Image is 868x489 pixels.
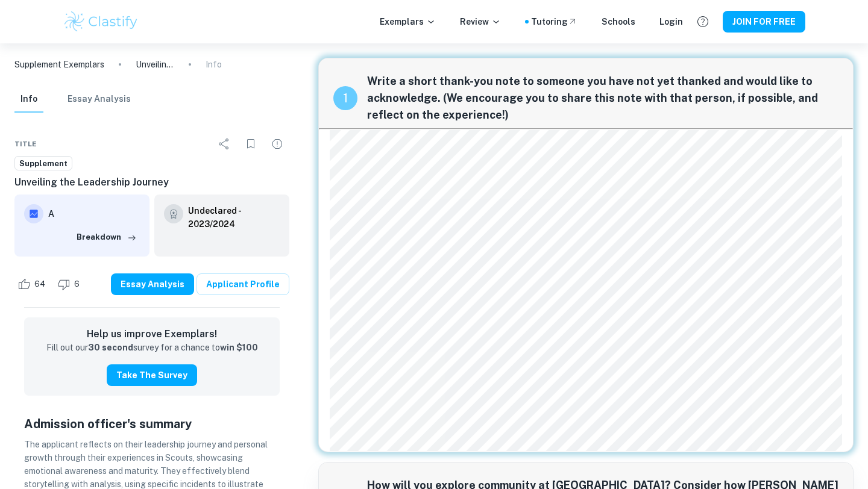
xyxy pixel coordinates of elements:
button: Take the Survey [107,364,197,386]
button: Essay Analysis [68,86,131,113]
button: Breakdown [74,228,140,246]
p: Review [460,15,501,28]
button: Essay Analysis [111,273,194,295]
span: Write a short thank-you note to someone you have not yet thanked and would like to acknowledge. (... [367,73,838,123]
div: Dislike [54,275,86,294]
strong: 30 second [88,343,133,352]
a: Tutoring [531,15,577,28]
h6: Help us improve Exemplars! [34,327,270,341]
a: Undeclared - 2023/2024 [188,204,280,231]
a: Schools [602,15,635,28]
p: Fill out our survey for a chance to [46,341,258,355]
a: Supplement [14,156,72,171]
a: Applicant Profile [197,273,289,295]
strong: win $100 [220,343,258,352]
div: Bookmark [239,132,263,156]
button: JOIN FOR FREE [723,11,805,33]
h6: Unveiling the Leadership Journey [14,175,289,190]
div: Like [14,275,52,294]
span: Supplement [15,158,72,170]
div: recipe [333,86,357,110]
button: Help and Feedback [693,11,713,32]
p: Exemplars [380,15,436,28]
div: Report issue [265,132,289,156]
span: 6 [68,278,86,290]
p: Info [206,58,222,71]
p: Unveiling the Leadership Journey [136,58,174,71]
img: Clastify logo [63,10,139,34]
span: Title [14,139,37,149]
span: 64 [28,278,52,290]
button: Info [14,86,43,113]
a: Login [659,15,683,28]
h6: A [48,207,140,220]
div: Share [212,132,236,156]
h5: Admission officer's summary [24,415,280,433]
a: Supplement Exemplars [14,58,104,71]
